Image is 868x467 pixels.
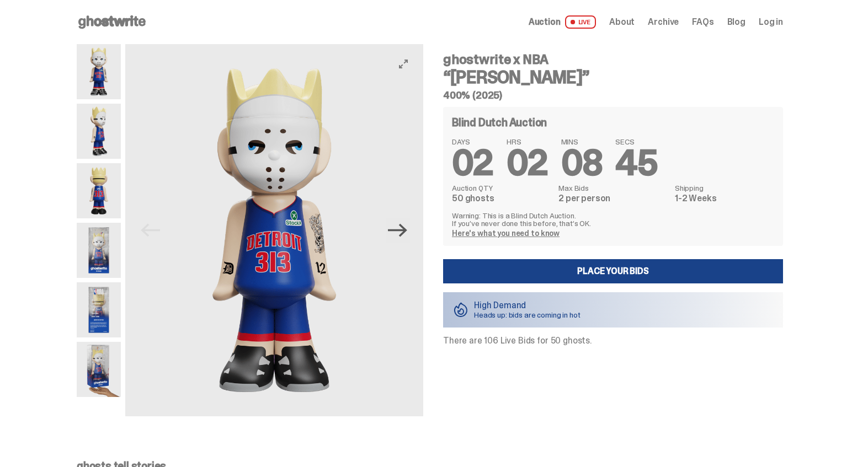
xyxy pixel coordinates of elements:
span: 02 [452,140,493,186]
span: Auction [529,18,561,26]
a: Auction LIVE [529,15,596,29]
span: DAYS [452,138,493,146]
img: eminem%20scale.png [77,342,121,397]
span: 08 [561,140,603,186]
h4: ghostwrite x NBA [443,53,783,66]
button: Next [386,218,410,243]
img: Copy%20of%20Eminem_NBA_400_6.png [77,163,121,218]
button: View full-screen [397,57,410,71]
span: 02 [507,140,548,186]
p: There are 106 Live Bids for 50 ghosts. [443,336,783,345]
dt: Max Bids [558,184,668,192]
a: Place your Bids [443,259,783,283]
a: Here's what you need to know [452,228,560,238]
p: Heads up: bids are coming in hot [474,311,581,319]
p: High Demand [474,301,581,310]
h3: “[PERSON_NAME]” [443,68,783,86]
img: Copy%20of%20Eminem_NBA_400_1.png [125,44,423,416]
p: Warning: This is a Blind Dutch Auction. If you’ve never done this before, that’s OK. [452,212,774,227]
h5: 400% (2025) [443,90,783,100]
span: SECS [615,138,657,146]
img: Eminem_NBA_400_13.png [77,282,121,337]
img: Copy%20of%20Eminem_NBA_400_3.png [77,104,121,159]
a: FAQs [692,18,713,26]
dd: 50 ghosts [452,194,552,203]
dt: Shipping [675,184,774,192]
a: Archive [648,18,679,26]
a: Blog [727,18,745,26]
span: LIVE [565,15,597,29]
dt: Auction QTY [452,184,552,192]
dd: 2 per person [558,194,668,203]
h4: Blind Dutch Auction [452,117,547,128]
span: HRS [507,138,548,146]
img: Eminem_NBA_400_12.png [77,223,121,278]
a: About [609,18,635,26]
img: Copy%20of%20Eminem_NBA_400_1.png [77,44,121,99]
a: Log in [759,18,783,26]
dd: 1-2 Weeks [675,194,774,203]
span: MINS [561,138,603,146]
span: 45 [615,140,657,186]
